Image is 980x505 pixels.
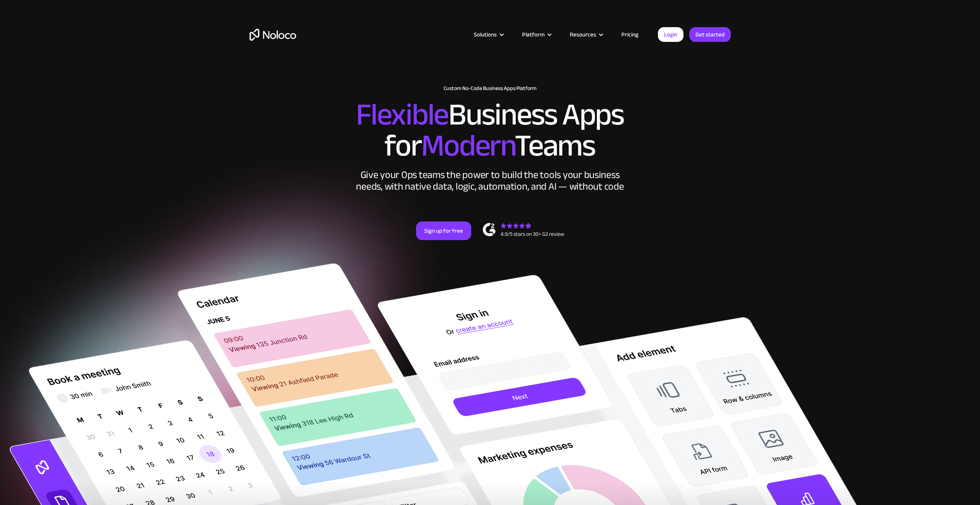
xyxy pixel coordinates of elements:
[464,29,512,40] div: Solutions
[416,221,471,240] a: Sign up for free
[512,29,560,40] div: Platform
[421,117,515,175] span: Modern
[522,29,545,40] div: Platform
[689,27,731,42] a: Get started
[250,99,731,161] h2: Business Apps for Teams
[612,29,648,40] a: Pricing
[560,29,612,40] div: Resources
[250,85,731,92] h1: Custom No-Code Business Apps Platform
[474,29,497,40] div: Solutions
[658,27,683,42] a: Login
[570,29,596,40] div: Resources
[356,86,448,144] span: Flexible
[354,169,626,192] div: Give your Ops teams the power to build the tools your business needs, with native data, logic, au...
[250,29,296,41] a: home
